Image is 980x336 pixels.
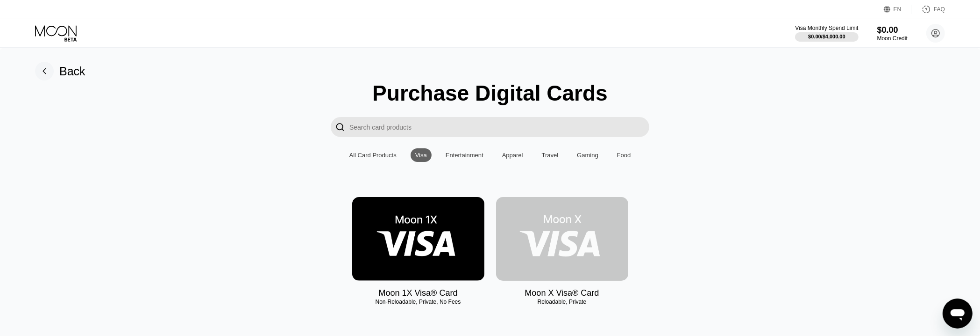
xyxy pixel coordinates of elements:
[352,299,484,305] div: Non-Reloadable, Private, No Fees
[795,25,858,42] div: Visa Monthly Spend Limit$0.00/$4,000.00
[525,288,599,298] div: Moon X Visa® Card
[331,117,349,137] div: 
[349,117,649,137] input: Search card products
[496,299,628,305] div: Reloadable, Private
[542,152,559,159] div: Travel
[934,6,945,13] div: FAQ
[411,148,432,162] div: Visa
[577,152,598,159] div: Gaming
[345,148,401,162] div: All Card Products
[415,152,427,159] div: Visa
[884,5,912,14] div: EN
[35,62,85,80] div: Back
[943,299,973,329] iframe: Button to launch messaging window
[502,152,523,159] div: Apparel
[912,5,945,14] div: FAQ
[617,152,631,159] div: Food
[612,148,636,162] div: Food
[572,148,603,162] div: Gaming
[894,6,902,13] div: EN
[795,25,858,31] div: Visa Monthly Spend Limit
[349,152,397,159] div: All Card Products
[877,25,908,42] div: $0.00Moon Credit
[372,80,608,106] div: Purchase Digital Cards
[335,122,345,132] div: 
[537,148,563,162] div: Travel
[808,34,845,39] div: $0.00 / $4,000.00
[446,152,483,159] div: Entertainment
[497,148,528,162] div: Apparel
[441,148,488,162] div: Entertainment
[378,288,457,298] div: Moon 1X Visa® Card
[877,35,908,42] div: Moon Credit
[59,65,85,78] div: Back
[877,25,908,35] div: $0.00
